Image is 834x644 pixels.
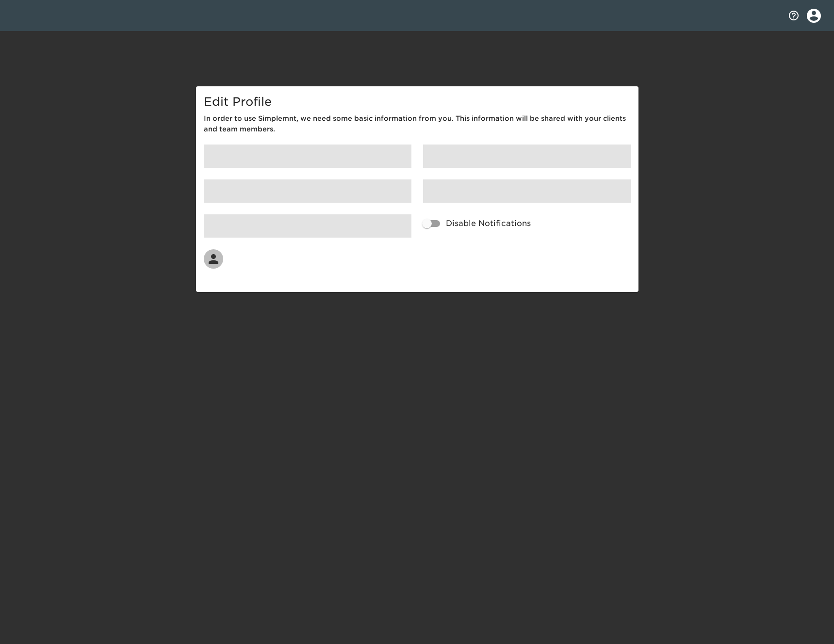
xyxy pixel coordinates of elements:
[446,218,531,229] span: Disable Notifications
[782,4,805,27] button: notifications
[198,243,229,274] button: Change Profile Picture
[204,113,631,135] h6: In order to use Simplemnt, we need some basic information from you. This information will be shar...
[204,94,631,110] h5: Edit Profile
[800,1,828,30] button: profile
